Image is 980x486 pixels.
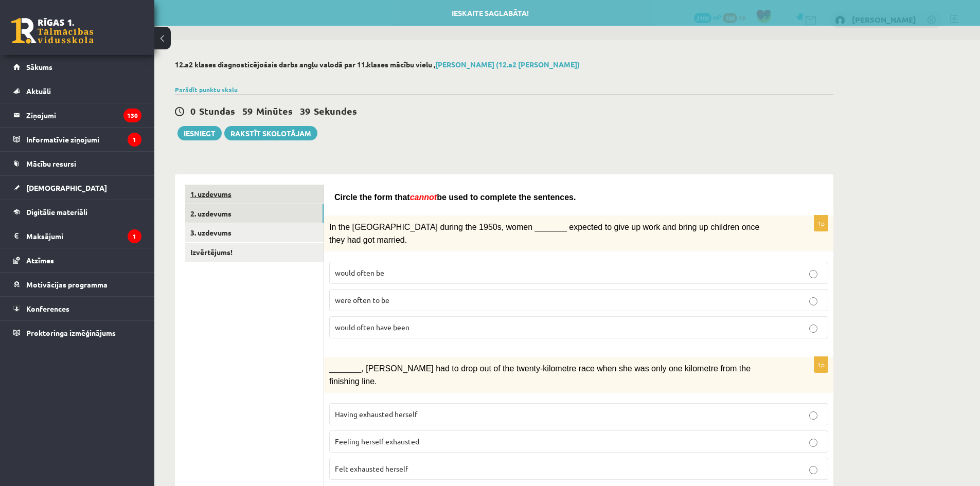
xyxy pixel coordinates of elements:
span: Stundas [199,105,235,117]
span: Proktoringa izmēģinājums [26,328,116,337]
span: 39 [300,105,310,117]
span: would often be [335,268,384,277]
i: 1 [128,133,141,147]
a: 3. uzdevums [185,223,324,242]
span: cannot [410,193,437,202]
legend: Maksājumi [26,224,141,248]
span: Minūtes [256,105,293,117]
a: Izvērtējums! [185,243,324,262]
input: would often have been [809,325,817,333]
span: were often to be [335,295,389,304]
span: Feeling herself exhausted [335,437,419,446]
a: Digitālie materiāli [13,200,141,224]
a: 2. uzdevums [185,204,324,223]
legend: Ziņojumi [26,103,141,127]
a: Konferences [13,297,141,320]
a: Rīgas 1. Tālmācības vidusskola [11,18,94,44]
span: Sākums [26,62,52,71]
a: [PERSON_NAME] (12.a2 [PERSON_NAME]) [435,60,580,69]
button: Iesniegt [177,126,222,140]
input: Having exhausted herself [809,411,817,420]
span: 59 [242,105,253,117]
a: Atzīmes [13,248,141,272]
a: Informatīvie ziņojumi1 [13,128,141,151]
span: would often have been [335,322,409,332]
span: Motivācijas programma [26,280,108,289]
a: Ziņojumi130 [13,103,141,127]
a: Proktoringa izmēģinājums [13,321,141,345]
span: Digitālie materiāli [26,207,87,217]
h2: 12.a2 klases diagnosticējošais darbs angļu valodā par 11.klases mācību vielu , [175,60,833,69]
input: Felt exhausted herself [809,466,817,474]
span: be used to complete the sentences. [437,193,576,202]
span: In the [GEOGRAPHIC_DATA] during the 1950s, women _______ expected to give up work and bring up ch... [329,223,759,244]
span: Konferences [26,304,69,313]
a: Rakstīt skolotājam [224,126,317,140]
span: Atzīmes [26,256,54,265]
span: [DEMOGRAPHIC_DATA] [26,183,107,192]
span: 0 [190,105,195,117]
legend: Informatīvie ziņojumi [26,128,141,151]
i: 130 [123,109,141,122]
a: Maksājumi1 [13,224,141,248]
span: Sekundes [314,105,357,117]
a: Parādīt punktu skalu [175,85,238,94]
input: Feeling herself exhausted [809,439,817,447]
a: [DEMOGRAPHIC_DATA] [13,176,141,200]
a: 1. uzdevums [185,185,324,204]
span: _______, [PERSON_NAME] had to drop out of the twenty-kilometre race when she was only one kilomet... [329,364,751,385]
input: were often to be [809,297,817,305]
a: Sākums [13,55,141,79]
a: Motivācijas programma [13,273,141,296]
input: would often be [809,270,817,278]
span: Felt exhausted herself [335,464,408,473]
span: Having exhausted herself [335,409,417,419]
span: Aktuāli [26,86,51,96]
p: 1p [814,215,828,231]
span: Mācību resursi [26,159,76,168]
i: 1 [128,229,141,243]
a: Mācību resursi [13,152,141,175]
a: Aktuāli [13,79,141,103]
p: 1p [814,356,828,373]
span: Circle the form that [334,193,410,202]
